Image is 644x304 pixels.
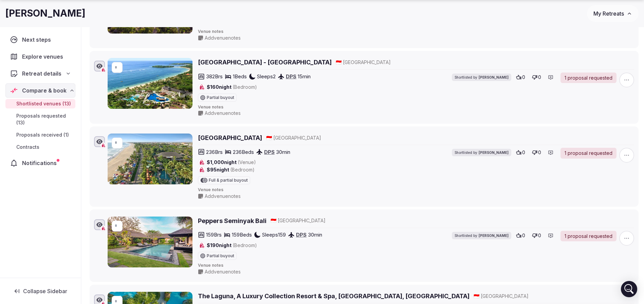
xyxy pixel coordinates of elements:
[22,53,66,61] span: Explore venues
[233,73,247,80] span: 1 Beds
[233,242,257,248] span: (Bedroom)
[206,231,222,238] span: 159 Brs
[308,231,322,238] span: 30 min
[538,149,541,156] span: 0
[238,159,256,165] span: (Venue)
[5,99,75,108] a: Shortlisted venues (13)
[266,135,272,141] span: 🇮🇩
[209,178,248,182] span: Full & partial buyout
[474,293,479,299] span: 🇮🇩
[198,217,266,225] a: Peppers Seminyak Bali
[266,135,272,141] button: 🇮🇩
[530,231,543,240] button: 0
[207,242,257,249] span: $190 night
[233,148,254,156] span: 236 Beds
[560,73,617,83] a: 1 proposal requested
[264,149,275,155] a: DPS
[273,135,321,141] span: [GEOGRAPHIC_DATA]
[343,59,391,66] span: [GEOGRAPHIC_DATA]
[452,232,511,239] div: Shortlisted by
[587,5,639,22] button: My Retreats
[22,69,61,78] span: Retreat details
[205,35,241,41] span: Add venue notes
[22,86,67,95] span: Compare & book
[276,148,290,156] span: 30 min
[22,36,54,44] span: Next steps
[5,33,75,47] a: Next steps
[206,148,223,156] span: 236 Brs
[286,73,296,80] a: DPS
[479,233,509,238] span: [PERSON_NAME]
[16,113,73,126] span: Proposals requested (13)
[232,231,252,238] span: 159 Beds
[522,232,525,239] span: 0
[560,148,617,159] a: 1 proposal requested
[205,193,241,200] span: Add venue notes
[16,131,69,138] span: Proposals received (1)
[481,293,529,300] span: [GEOGRAPHIC_DATA]
[205,268,241,275] span: Add venue notes
[479,75,509,80] span: [PERSON_NAME]
[207,166,255,173] span: $95 night
[198,292,470,300] a: The Laguna, A Luxury Collection Resort & Spa, [GEOGRAPHIC_DATA], [GEOGRAPHIC_DATA]
[5,284,75,299] button: Collapse Sidebar
[198,134,262,142] a: [GEOGRAPHIC_DATA]
[298,73,311,80] span: 15 min
[474,293,479,300] button: 🇮🇩
[5,49,75,64] a: Explore venues
[207,84,257,90] span: $160 night
[560,231,617,242] a: 1 proposal requested
[538,74,541,81] span: 0
[530,73,543,82] button: 0
[452,149,511,156] div: Shortlisted by
[336,59,342,66] button: 🇮🇩
[23,288,67,295] span: Collapse Sidebar
[514,73,527,82] button: 0
[514,148,527,157] button: 0
[479,150,509,155] span: [PERSON_NAME]
[207,159,256,166] span: $1,000 night
[198,263,634,268] span: Venue notes
[621,281,637,297] div: Open Intercom Messenger
[16,100,71,107] span: Shortlisted venues (13)
[205,110,241,117] span: Add venue notes
[262,231,286,238] span: Sleeps 159
[593,10,624,17] span: My Retreats
[207,96,234,100] span: Partial buyout
[16,144,39,150] span: Contracts
[257,73,276,80] span: Sleeps 2
[522,74,525,81] span: 0
[207,254,234,258] span: Partial buyout
[198,104,634,110] span: Venue notes
[538,232,541,239] span: 0
[5,156,75,170] a: Notifications
[5,111,75,127] a: Proposals requested (13)
[108,134,192,184] img: Legian Beach Hotel
[198,29,634,35] span: Venue notes
[452,74,511,81] div: Shortlisted by
[108,58,192,109] img: Nusa Dua Beach Hotel & Spa - Bali
[271,218,276,223] span: 🇮🇩
[108,217,192,267] img: Peppers Seminyak Bali
[278,217,326,224] span: [GEOGRAPHIC_DATA]
[336,59,342,65] span: 🇮🇩
[230,167,255,173] span: (Bedroom)
[271,217,276,224] button: 🇮🇩
[514,231,527,240] button: 0
[206,73,223,80] span: 382 Brs
[233,84,257,90] span: (Bedroom)
[5,130,75,140] a: Proposals received (1)
[296,231,307,238] a: DPS
[530,148,543,157] button: 0
[198,58,332,66] a: [GEOGRAPHIC_DATA] - [GEOGRAPHIC_DATA]
[522,149,525,156] span: 0
[198,187,634,193] span: Venue notes
[5,7,86,20] h1: [PERSON_NAME]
